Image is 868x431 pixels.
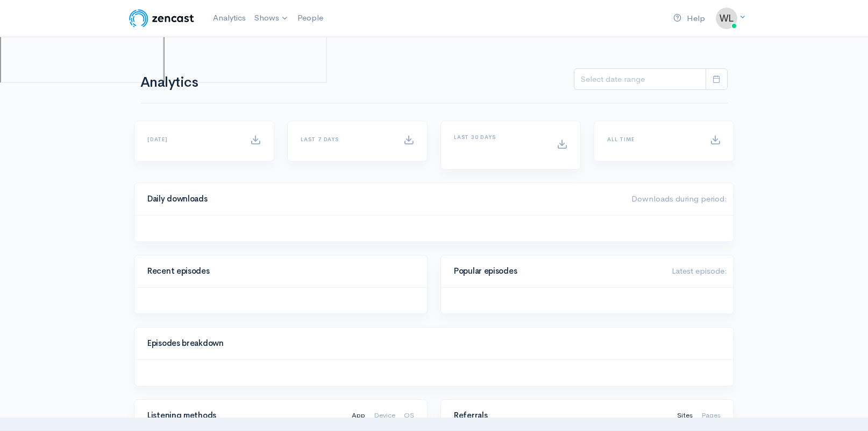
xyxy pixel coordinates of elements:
h4: Daily downloads [147,194,618,204]
input: analytics date range selector [574,68,706,91]
h6: Last 7 days [301,136,390,142]
h4: Referrals [454,411,664,420]
img: ZenCast Logo [127,8,196,29]
span: Downloads during period: [631,193,727,204]
h4: Popular episodes [454,267,659,276]
a: Shows [250,6,293,30]
h1: Analytics [140,75,227,91]
a: Help [669,7,709,30]
img: ... [716,8,737,29]
h4: Episodes breakdown [147,339,714,348]
span: Latest episode: [672,266,727,276]
h6: Last 30 days [454,134,544,140]
h4: Recent episodes [147,267,408,276]
h4: Listening methods [147,411,339,420]
h6: [DATE] [147,136,237,142]
a: People [293,6,328,30]
a: Analytics [209,6,250,30]
h6: All time [607,136,697,142]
